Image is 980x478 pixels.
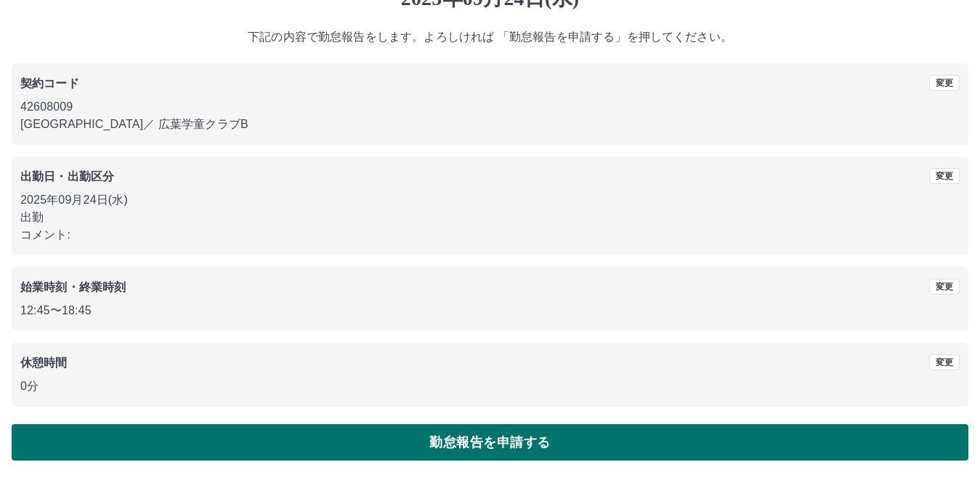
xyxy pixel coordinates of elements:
p: 0分 [20,378,960,395]
b: 出勤日・出勤区分 [20,170,114,183]
p: [GEOGRAPHIC_DATA] ／ 広葉学童クラブB [20,116,960,133]
button: 変更 [929,279,960,295]
p: 42608009 [20,98,960,116]
b: 始業時刻・終業時刻 [20,281,126,293]
b: 休憩時間 [20,356,68,369]
button: 勤怠報告を申請する [12,424,968,461]
b: 契約コード [20,77,79,89]
button: 変更 [929,168,960,184]
p: 12:45 〜 18:45 [20,302,960,319]
button: 変更 [929,354,960,370]
p: 2025年09月24日(水) [20,191,960,209]
button: 変更 [929,75,960,91]
p: 下記の内容で勤怠報告をします。よろしければ 「勤怠報告を申請する」を押してください。 [12,28,968,46]
p: 出勤 [20,209,960,226]
p: コメント: [20,226,960,244]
